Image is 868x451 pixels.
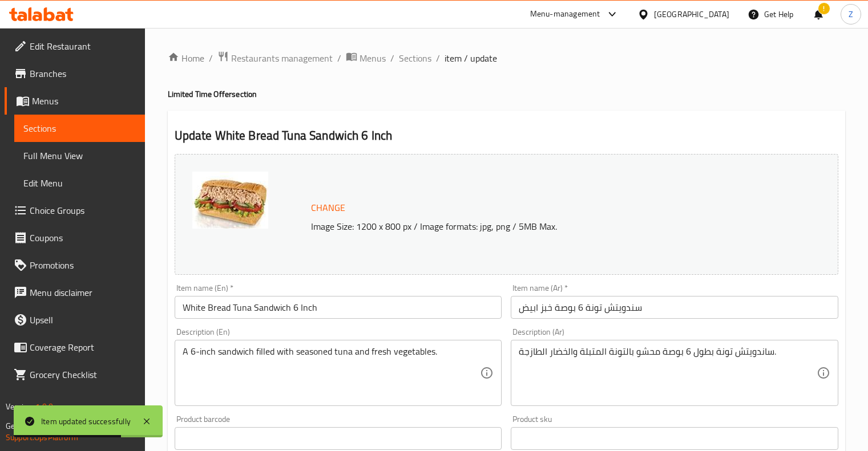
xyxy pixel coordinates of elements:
a: Menus [346,51,386,66]
a: Coverage Report [5,334,145,361]
span: Version: [6,399,34,414]
li: / [436,51,440,65]
a: Sections [399,51,431,65]
span: Get support on: [6,419,58,433]
li: / [337,51,341,65]
p: Image Size: 1200 x 800 px / Image formats: jpg, png / 5MB Max. [306,220,778,233]
h4: Limited Time Offer section [168,88,845,100]
a: Support.OpsPlatform [6,430,78,445]
nav: breadcrumb [168,51,845,66]
span: Coupons [30,231,136,245]
span: Menu disclaimer [30,286,136,299]
a: Branches [5,60,145,87]
input: Enter name En [175,296,502,319]
a: Promotions [5,251,145,279]
span: item / update [445,51,497,65]
span: Edit Menu [23,176,136,190]
span: Menus [360,51,386,65]
span: Edit Restaurant [30,39,136,53]
textarea: A 6-inch sandwich filled with seasoned tuna and fresh vegetables. [183,346,481,400]
h2: Update White Bread Tuna Sandwich 6 Inch [175,127,838,144]
a: Sections [14,115,145,142]
textarea: ساندويتش تونة بطول 6 بوصة محشو بالتونة المتبلة والخضار الطازجة. [519,346,817,400]
a: Edit Menu [14,169,145,197]
a: Home [168,51,204,65]
a: Upsell [5,306,145,334]
li: / [209,51,213,65]
span: Branches [30,67,136,80]
span: Menus [32,94,136,108]
a: Restaurants management [217,51,333,66]
a: Choice Groups [5,197,145,224]
a: Edit Restaurant [5,32,145,60]
a: Coupons [5,224,145,251]
span: Full Menu View [23,149,136,162]
span: Restaurants management [231,51,333,65]
img: Tuna_636285389048988680.jpg [192,172,268,229]
span: Upsell [30,313,136,327]
input: Enter name Ar [511,296,838,319]
input: Please enter product sku [511,427,838,450]
span: Change [311,200,345,216]
span: Z [849,8,853,21]
input: Please enter product barcode [175,427,502,450]
div: Menu-management [530,7,600,21]
div: Item updated successfully [41,415,131,428]
a: Full Menu View [14,142,145,169]
a: Menu disclaimer [5,279,145,306]
span: Choice Groups [30,204,136,217]
span: 1.0.0 [35,399,53,414]
span: Coverage Report [30,340,136,354]
a: Menus [5,87,145,115]
a: Grocery Checklist [5,361,145,388]
span: Sections [23,121,136,135]
li: / [390,51,394,65]
span: Grocery Checklist [30,368,136,381]
div: [GEOGRAPHIC_DATA] [654,8,729,21]
span: Promotions [30,258,136,272]
button: Change [306,196,350,220]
